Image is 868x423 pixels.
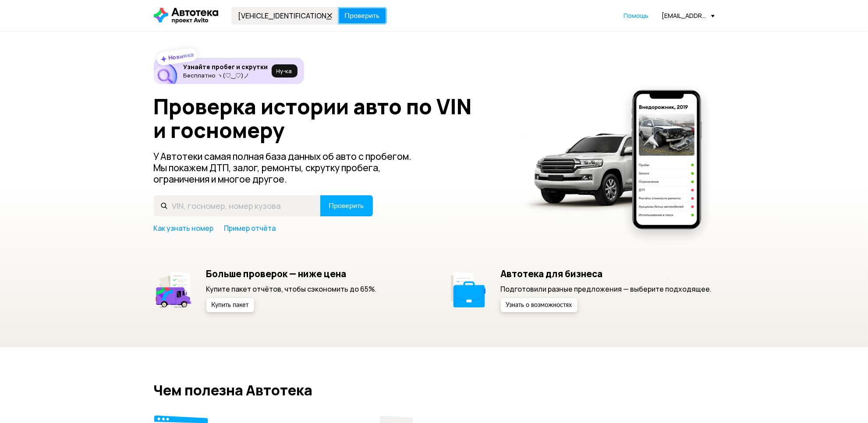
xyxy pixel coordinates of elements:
[154,95,510,142] h1: Проверка истории авто по VIN и госномеру
[501,284,712,294] p: Подготовили разные предложения — выберите подходящее.
[338,7,387,25] button: Проверить
[662,11,715,20] div: [EMAIL_ADDRESS][DOMAIN_NAME]
[624,11,649,20] span: Помощь
[154,195,321,216] input: VIN, госномер, номер кузова
[320,195,373,216] button: Проверить
[184,72,268,79] p: Бесплатно ヽ(♡‿♡)ノ
[506,302,572,308] span: Узнать о возможностях
[329,202,364,209] span: Проверить
[501,268,712,279] h5: Автотека для бизнеса
[206,298,254,312] button: Купить пакет
[167,50,194,62] strong: Новинка
[624,11,649,20] a: Помощь
[154,382,715,398] h2: Чем полезна Автотека
[184,63,268,71] h6: Узнайте пробег и скрутки
[206,268,377,279] h5: Больше проверок — ниже цена
[154,223,214,233] a: Как узнать номер
[276,67,292,74] span: Ну‑ка
[231,7,338,25] input: VIN, госномер, номер кузова
[154,151,426,185] p: У Автотеки самая полная база данных об авто с пробегом. Мы покажем ДТП, залог, ремонты, скрутку п...
[345,12,380,19] span: Проверить
[206,284,377,294] p: Купите пакет отчётов, чтобы сэкономить до 65%.
[501,298,577,312] button: Узнать о возможностях
[224,223,276,233] a: Пример отчёта
[212,302,249,308] span: Купить пакет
